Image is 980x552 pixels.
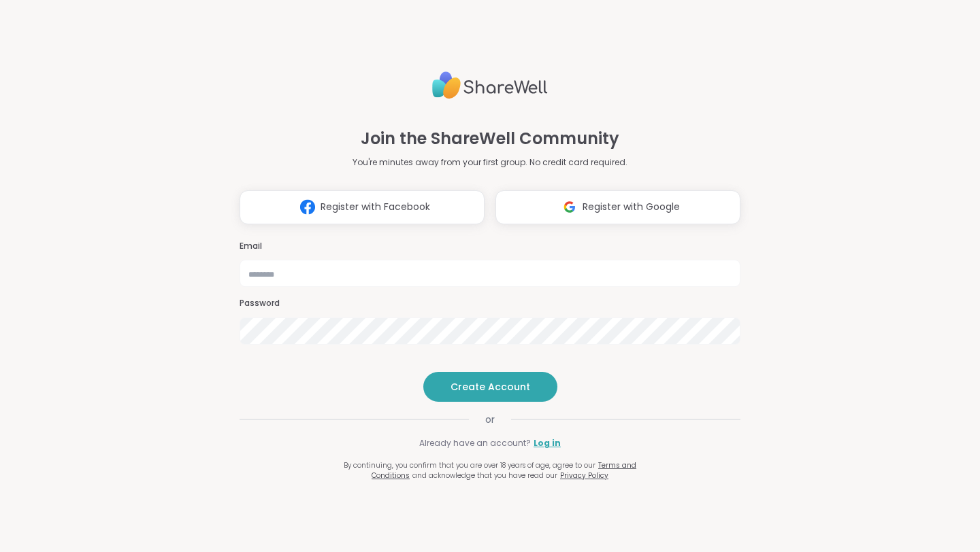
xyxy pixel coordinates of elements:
img: ShareWell Logomark [295,194,321,220]
span: Already have an account? [419,437,531,449]
button: Register with Google [495,190,740,224]
p: You're minutes away from your first group. No credit card required. [353,156,627,169]
h1: Join the ShareWell Community [361,126,619,151]
span: Create Account [451,380,530,394]
span: and acknowledge that you have read our [412,470,557,481]
span: Register with Google [583,200,680,214]
a: Log in [534,437,561,449]
button: Create Account [423,372,557,402]
span: By continuing, you confirm that you are over 18 years of age, agree to our [344,460,595,470]
h3: Email [240,241,740,252]
a: Terms and Conditions [372,460,636,481]
span: or [469,413,511,426]
span: Register with Facebook [321,200,430,214]
a: Privacy Policy [560,470,608,481]
button: Register with Facebook [240,190,485,224]
h3: Password [240,298,740,309]
img: ShareWell Logo [432,66,548,105]
img: ShareWell Logomark [557,194,583,220]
